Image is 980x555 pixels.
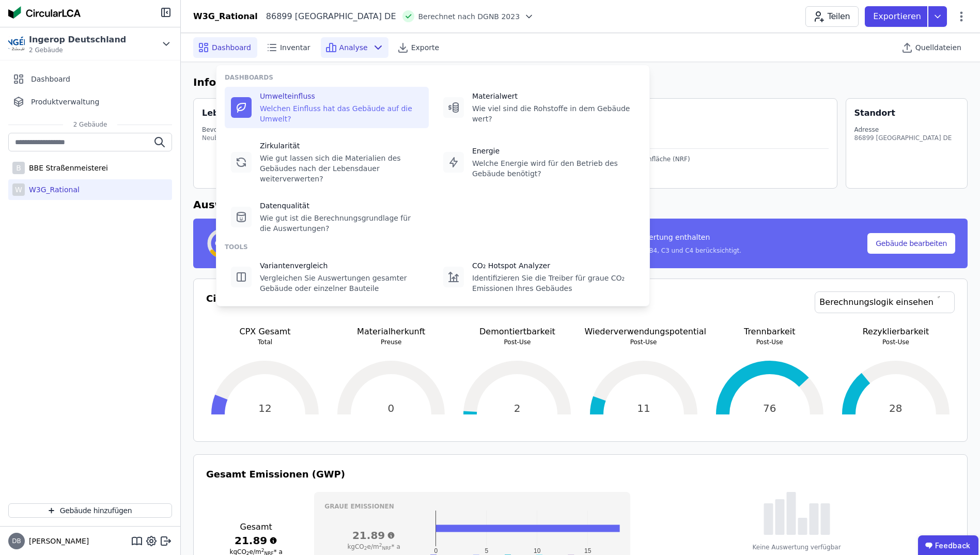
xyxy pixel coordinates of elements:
div: Welchen Einfluss hat das Gebäude auf die Umwelt? [260,103,423,124]
div: Adresse [854,126,952,134]
p: Post-Use [585,338,703,346]
span: Analyse [339,42,368,53]
div: Welche Energie wird für den Betrieb des Gebäude benötigt? [472,158,635,179]
span: kgCO e/m * a [347,543,400,550]
h6: Auswertungen [193,197,968,212]
sup: 2 [379,543,382,548]
span: Inventar [280,42,310,53]
div: Identifizieren Sie die Treiber für graue CO₂ Emissionen Ihres Gebäudes [472,273,635,294]
div: Ingerop Deutschland [29,34,126,46]
div: Neubau [202,134,286,142]
span: Quelldateien [915,42,961,53]
p: Total [206,338,324,346]
div: 13655m² [618,163,690,172]
p: CPX Gesamt [206,326,324,338]
span: 2 Gebäude [29,46,126,54]
p: Post-Use [837,338,955,346]
h3: Gesamt [206,521,306,533]
button: Gebäude hinzufügen [8,503,172,518]
sub: 2 [364,546,367,551]
div: TOOLS [225,243,641,251]
p: Post-Use [458,338,576,346]
div: Logistikgebäude [528,134,828,142]
h6: Informationen zum Gebäude [193,74,968,90]
div: Wie gut ist die Berechnungsgrundlage für die Auswertungen? [260,213,423,234]
div: Gebäudedaten [528,107,836,119]
p: Materialherkunft [332,326,450,338]
div: Bevorstehende Maßnahme [202,126,286,134]
span: Exporte [411,42,439,53]
span: Dashboard [31,74,70,84]
div: W [12,183,25,196]
h3: Gesamt Emissionen (GWP) [206,467,955,482]
h3: 21.89 [324,528,423,543]
button: Teilen [805,6,859,27]
h3: 21.89 [206,533,306,548]
p: Exportieren [873,10,923,23]
span: Dashboard [212,42,251,53]
div: Lebenszyklus [202,107,265,119]
span: 64% [215,239,230,248]
p: Demontiertbarkeit [458,326,576,338]
div: Nettoraumfläche (NRF) [618,155,690,163]
div: B [12,162,25,174]
div: Gebäudetyp [528,126,828,134]
div: Umwelteinfluss [260,91,423,101]
p: Rezyklierbarkeit [837,326,955,338]
p: Trennbarkeit [711,326,829,338]
sup: 2 [261,548,265,553]
div: Zirkularität [260,141,423,151]
img: empty-state [764,492,830,535]
h3: Circularity Performance Index (CPX) [206,291,396,326]
a: Berechnungslogik einsehen [815,291,955,313]
h3: Graue Emissionen [324,502,620,511]
div: W3G_Rational [25,184,80,195]
div: 86899 [GEOGRAPHIC_DATA] DE [258,10,396,23]
span: [PERSON_NAME] [25,536,89,546]
div: Standort [854,107,895,119]
sub: NRF [382,546,391,551]
div: BBE Straßenmeisterei [25,163,108,173]
div: Wie viel sind die Rohstoffe in dem Gebäude wert? [472,103,635,124]
p: Post-Use [711,338,829,346]
div: Variantenvergleich [260,260,423,271]
p: Preuse [332,338,450,346]
span: Produktverwaltung [31,97,99,107]
span: DB [12,538,21,544]
div: Wie gut lassen sich die Materialien des Gebäudes nach der Lebensdauer weiterverwerten? [260,153,423,184]
div: Vergleichen Sie Auswertungen gesamter Gebäude oder einzelner Bauteile [260,273,423,294]
span: Berechnet nach DGNB 2023 [418,11,520,22]
div: CO₂ Hotspot Analyzer [472,260,635,271]
div: Keine Auswertung verfügbar [753,543,841,551]
span: 2 Gebäude [63,120,118,129]
div: Energie [472,146,635,156]
div: W3G_Rational [193,10,258,23]
div: 86899 [GEOGRAPHIC_DATA] DE [854,134,952,142]
button: Gebäude bearbeiten [867,233,955,254]
img: Ingerop Deutschland [8,36,25,52]
div: Datenqualität [260,201,423,211]
div: DASHBOARDS [225,73,641,82]
img: Concular [8,6,81,19]
div: Materialwert [472,91,635,101]
p: Wiederverwendungspotential [585,326,703,338]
